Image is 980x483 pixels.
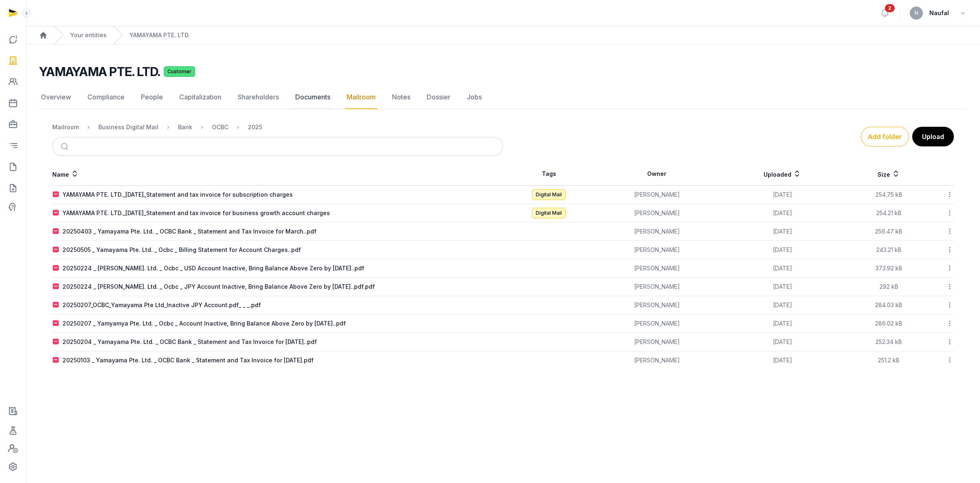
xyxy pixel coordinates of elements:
[846,278,932,296] td: 292 kB
[53,210,59,216] img: pdf.svg
[595,351,719,370] td: [PERSON_NAME]
[62,356,314,364] div: 20250103 _ Yamayama Pte. Ltd. _ OCBC Bank _ Statement and Tax Invoice for [DATE].pdf
[846,241,932,259] td: 243.21 kB
[719,351,846,370] td: [DATE]
[465,85,483,109] a: Jobs
[62,283,375,291] div: 20250224 _ [PERSON_NAME]. Ltd. _ Ocbc _ JPY Account Inactive, Bring Balance Above Zero by [DATE]....
[212,123,228,131] div: OCBC
[62,338,317,346] div: 20250204 _ Yamayama Pte. Ltd. _ OCBC Bank _ Statement and Tax Invoice for [DATE]..pdf
[595,162,719,186] th: Owner
[178,85,223,109] a: Capitalization
[846,296,932,315] td: 284.03 kB
[178,123,192,131] div: Bank
[861,127,909,146] button: Add folder
[846,186,932,204] td: 254.75 kB
[53,191,59,198] img: pdf.svg
[53,320,59,327] img: pdf.svg
[294,85,332,109] a: Documents
[62,319,346,328] div: 20250207 _ Yamyamya Pte. Ltd. _ Ocbc _ Account Inactive, Bring Balance Above Zero by [DATE]..pdf
[98,123,158,131] div: Business Digital Mail
[719,278,846,296] td: [DATE]
[595,278,719,296] td: [PERSON_NAME]
[39,85,967,109] nav: Tabs
[248,123,262,131] div: 2025
[719,222,846,241] td: [DATE]
[39,85,73,109] a: Overview
[719,315,846,333] td: [DATE]
[62,209,330,217] div: YAMAYAMA PTE. LTD._[DATE]_Statement and tax invoice for business growth account charges
[595,204,719,222] td: [PERSON_NAME]
[345,85,377,109] a: Mailroom
[929,8,949,18] span: Naufal
[719,162,846,186] th: Uploaded
[595,315,719,333] td: [PERSON_NAME]
[532,208,566,218] span: Digital Mail
[62,264,364,272] div: 20250224 _ [PERSON_NAME]. Ltd. _ Ocbc _ USD Account Inactive, Bring Balance Above Zero by [DATE]....
[236,85,281,109] a: Shareholders
[719,333,846,351] td: [DATE]
[595,186,719,204] td: [PERSON_NAME]
[915,11,918,16] span: N
[595,259,719,278] td: [PERSON_NAME]
[26,26,980,45] nav: Breadcrumb
[503,162,595,186] th: Tags
[425,85,452,109] a: Dossier
[846,222,932,241] td: 256.47 kB
[910,7,923,20] button: N
[62,191,293,199] div: YAMAYAMA PTE. LTD._[DATE]_Statement and tax invoice for subscription charges
[846,333,932,351] td: 252.34 kB
[885,4,895,12] span: 2
[846,351,932,370] td: 251.2 kB
[129,31,190,39] a: YAMAYAMA PTE. LTD.
[56,137,75,155] button: Submit
[595,222,719,241] td: [PERSON_NAME]
[53,339,59,345] img: pdf.svg
[719,204,846,222] td: [DATE]
[719,296,846,315] td: [DATE]
[390,85,412,109] a: Notes
[164,66,195,77] span: Customer
[62,301,261,309] div: 20250207_OCBC_Yamayama Pte Ltd_Inactive JPY Account.pdf_ _ _.pdf
[719,259,846,278] td: [DATE]
[52,162,503,186] th: Name
[846,315,932,333] td: 286.02 kB
[86,85,126,109] a: Compliance
[53,302,59,308] img: pdf.svg
[912,127,954,146] button: Upload
[53,357,59,364] img: pdf.svg
[846,204,932,222] td: 254.21 kB
[595,333,719,351] td: [PERSON_NAME]
[595,241,719,259] td: [PERSON_NAME]
[70,31,107,39] a: Your entities
[532,189,566,200] span: Digital Mail
[53,228,59,235] img: pdf.svg
[846,259,932,278] td: 373.92 kB
[53,247,59,253] img: pdf.svg
[53,265,59,272] img: pdf.svg
[595,296,719,315] td: [PERSON_NAME]
[52,117,503,137] nav: Breadcrumb
[62,246,301,254] div: 20250505 _ Yamayama Pte. Ltd. _ Ocbc _ Billing Statement for Account Charges..pdf
[719,241,846,259] td: [DATE]
[139,85,165,109] a: People
[52,123,79,131] div: Mailroom
[846,162,932,186] th: Size
[62,227,316,236] div: 20250403 _ Yamayama Pte. Ltd. _ OCBC Bank _ Statement and Tax Invoice for March..pdf
[39,64,160,79] h2: YAMAYAMA PTE. LTD.
[53,283,59,290] img: pdf.svg
[719,186,846,204] td: [DATE]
